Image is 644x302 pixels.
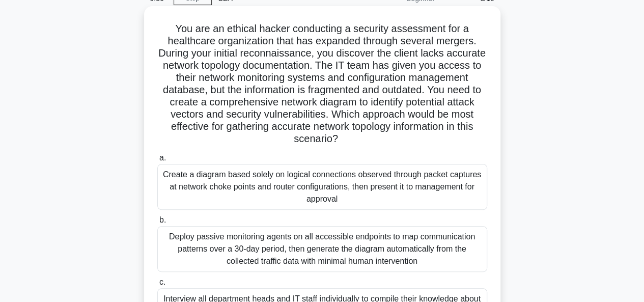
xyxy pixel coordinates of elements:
span: a. [159,153,166,162]
div: Create a diagram based solely on logical connections observed through packet captures at network ... [157,164,487,210]
span: c. [159,278,165,286]
div: Deploy passive monitoring agents on all accessible endpoints to map communication patterns over a... [157,226,487,272]
h5: You are an ethical hacker conducting a security assessment for a healthcare organization that has... [156,22,488,146]
span: b. [159,215,166,224]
